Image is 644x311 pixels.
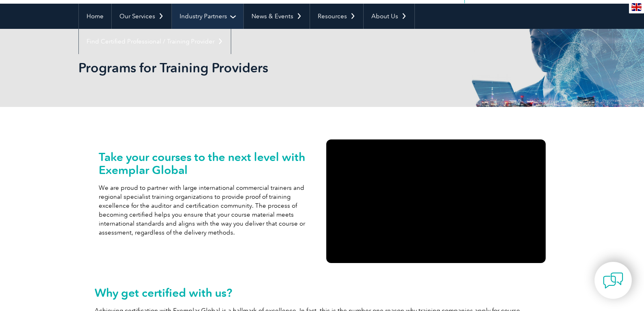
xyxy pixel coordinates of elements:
p: We are proud to partner with large international commercial trainers and regional specialist trai... [99,183,318,237]
h2: Programs for Training Providers [78,61,420,74]
a: Industry Partners [172,4,243,29]
h2: Why get certified with us? [95,286,550,299]
a: Our Services [112,4,171,29]
a: Find Certified Professional / Training Provider [79,29,231,54]
a: About Us [364,4,414,29]
img: en [631,3,642,11]
a: Resources [310,4,363,29]
a: Home [79,4,111,29]
img: contact-chat.png [603,270,623,291]
h2: Take your courses to the next level with Exemplar Global [99,150,318,176]
a: News & Events [244,4,310,29]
